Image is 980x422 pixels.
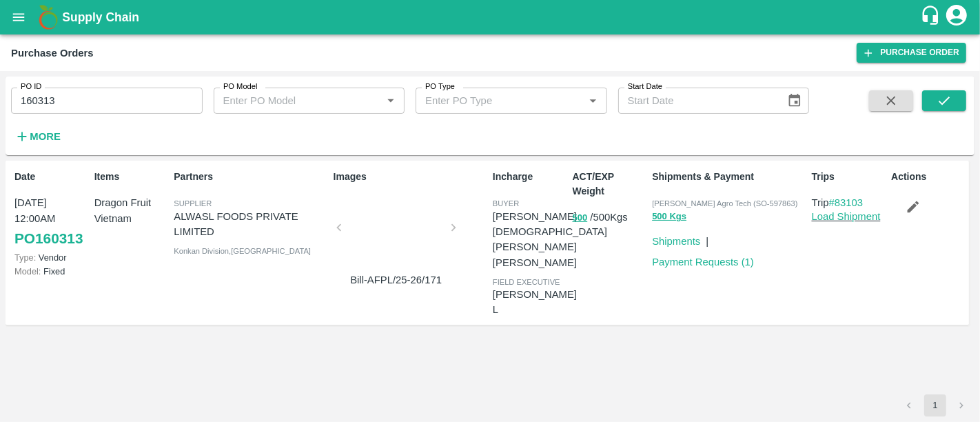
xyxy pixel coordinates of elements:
strong: More [30,131,61,142]
span: [PERSON_NAME] Agro Tech (SO-597863) [652,199,797,208]
input: Start Date [618,88,776,114]
p: ALWASL FOODS PRIVATE LIMITED [174,209,327,240]
span: Supplier [174,199,212,208]
p: Date [14,170,89,184]
p: [PERSON_NAME] L [493,287,577,318]
a: Shipments [652,236,700,247]
button: open drawer [3,1,34,33]
span: Type: [14,252,36,263]
b: Supply Chain [62,10,139,24]
p: [PERSON_NAME][DEMOGRAPHIC_DATA] [493,209,607,240]
button: page 1 [924,394,946,416]
label: PO Model [223,81,258,92]
span: field executive [493,278,560,286]
div: | [700,228,708,249]
label: PO ID [21,81,41,92]
div: account of current user [944,3,969,32]
input: Enter PO Model [218,92,360,110]
p: / 500 Kgs [573,210,647,225]
a: PO160313 [14,226,83,251]
div: Purchase Orders [11,44,94,62]
button: 500 [573,210,588,226]
p: Items [94,170,169,184]
p: Actions [891,170,966,184]
a: Payment Requests (1) [652,257,754,268]
button: Open [382,92,400,110]
p: Fixed [14,265,89,278]
img: logo [34,3,62,31]
p: Images [334,170,487,184]
button: 500 Kgs [652,209,686,225]
p: Dragon Fruit Vietnam [94,195,169,226]
p: Partners [174,170,327,184]
button: More [11,125,64,148]
p: Vendor [14,251,89,264]
span: Konkan Division , [GEOGRAPHIC_DATA] [174,247,311,255]
input: Enter PO Type [420,92,562,110]
p: Trip [812,195,886,210]
a: Purchase Order [857,43,966,63]
span: buyer [493,199,519,208]
nav: pagination navigation [896,394,974,416]
div: customer-support [920,5,944,30]
p: Bill-AFPL/25-26/171 [345,272,448,288]
button: Open [584,92,602,110]
label: Start Date [628,81,662,92]
input: Enter PO ID [11,88,203,114]
a: Load Shipment [812,211,881,222]
p: Trips [812,170,886,184]
button: Choose date [782,88,808,114]
a: #83103 [829,197,864,208]
p: [DATE] 12:00AM [14,195,89,226]
p: [PERSON_NAME] [PERSON_NAME] [493,239,607,270]
a: Supply Chain [62,8,920,27]
p: Incharge [493,170,567,184]
p: Shipments & Payment [652,170,806,184]
span: Model: [14,266,41,277]
p: ACT/EXP Weight [573,170,647,199]
label: PO Type [425,81,455,92]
